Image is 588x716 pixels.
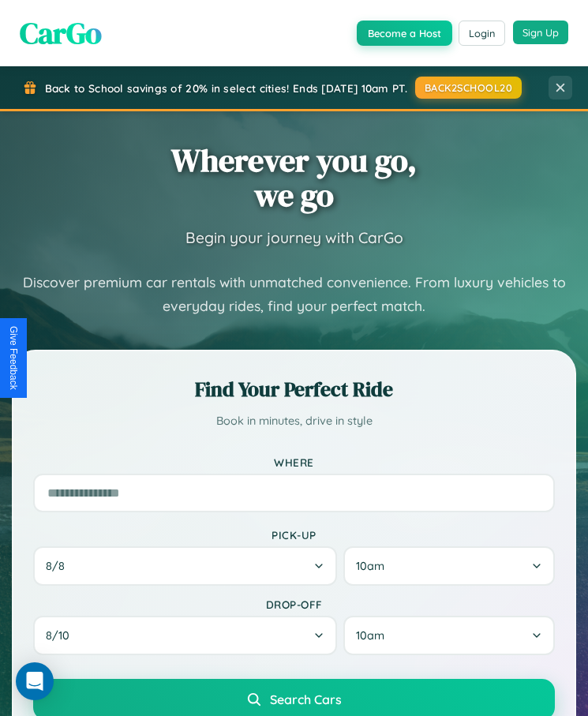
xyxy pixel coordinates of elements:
div: Give Feedback [8,326,19,390]
label: Where [33,455,555,469]
span: CarGo [20,12,102,54]
button: 8/8 [33,546,337,586]
span: 8 / 8 [46,559,73,573]
button: 10am [343,616,555,655]
span: 10am [356,628,384,643]
button: Login [459,21,505,46]
span: Back to School savings of 20% in select cities! Ends [DATE] 10am PT. [45,81,407,95]
label: Drop-off [33,598,555,611]
div: Open Intercom Messenger [16,662,54,700]
h3: Begin your journey with CarGo [185,228,403,247]
span: Search Cars [270,692,342,707]
h2: Find Your Perfect Ride [33,375,555,403]
h1: Wherever you go, we go [171,143,417,212]
button: Become a Host [357,21,452,46]
p: Book in minutes, drive in style [33,411,555,432]
p: Discover premium car rentals with unmatched convenience. From luxury vehicles to everyday rides, ... [12,271,576,318]
button: Sign Up [513,21,568,44]
label: Pick-up [33,528,555,542]
button: 8/10 [33,616,337,655]
span: 10am [356,559,384,573]
button: 10am [343,546,555,586]
button: BACK2SCHOOL20 [415,77,522,99]
span: 8 / 10 [46,628,77,643]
